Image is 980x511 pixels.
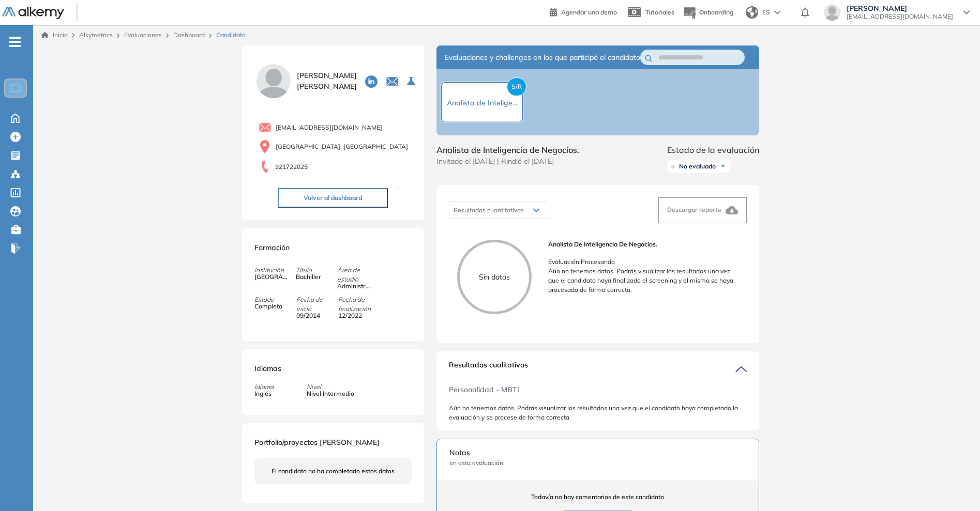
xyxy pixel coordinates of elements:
[307,389,354,398] span: Nivel Intermedio
[550,5,617,18] a: Agendar una demo
[173,31,205,39] a: Dashboard
[460,272,529,283] p: Sin datos
[337,282,372,291] span: Administración de empresas
[667,144,759,156] span: Estado de la evaluación
[41,30,68,40] a: Inicio
[124,31,162,39] a: Evaluaciones
[2,7,64,20] img: Logo
[254,302,290,311] span: Completo
[79,31,113,39] span: Alkymetrics
[548,267,738,295] p: Aún no tenemos datos. Podrás visualizar los resultados una vez que el candidato haya finalizado e...
[762,8,770,17] span: ES
[679,162,716,171] span: No evaluado
[928,461,980,511] iframe: Chat Widget
[254,272,290,282] span: [GEOGRAPHIC_DATA]
[296,311,331,320] span: 09/2014
[548,240,738,249] span: Analista de Inteligencia de Negocios.
[296,272,331,282] span: Bachiller
[337,266,379,284] span: Área de estudio
[449,360,528,376] span: Resultados cualitativos
[449,384,519,395] span: Personalidad - MBTI
[254,364,281,373] span: Idiomas
[667,206,721,213] span: Descargar reporte
[746,6,758,19] img: world
[847,4,953,12] span: [PERSON_NAME]
[645,8,674,16] span: Tutoriales
[720,163,726,169] img: Ícono de flecha
[9,41,21,43] i: -
[658,197,747,223] button: Descargar reporte
[454,206,524,214] span: Resultados cuantitativos
[254,62,293,100] img: PROFILE_MENU_LOGO_USER
[507,78,526,96] span: S/R
[447,98,517,107] span: Analista de Intelige...
[254,266,296,275] span: Institución
[699,8,733,16] span: Onboarding
[307,382,354,392] span: Nivel
[297,70,357,92] span: [PERSON_NAME] [PERSON_NAME]
[276,123,382,132] span: [EMAIL_ADDRESS][DOMAIN_NAME]
[449,458,746,468] span: en esta evaluación
[254,438,380,447] span: Portfolio/proyectos [PERSON_NAME]
[847,12,953,21] span: [EMAIL_ADDRESS][DOMAIN_NAME]
[683,2,733,24] button: Onboarding
[216,30,246,40] span: Candidato
[449,492,746,502] span: Todavía no hay comentarios de este candidato
[296,295,338,314] span: Fecha de inicio
[928,461,980,511] div: Widget de chat
[272,467,395,476] span: El candidato no ha completado estos datos
[254,243,290,252] span: Formación
[449,447,746,458] span: Notas
[436,144,579,156] span: Analista de Inteligencia de Negocios.
[338,295,380,314] span: Fecha de finalización
[275,162,308,172] span: 921722025
[296,266,337,275] span: Título
[254,382,274,392] span: Idioma
[436,156,579,167] span: Invitado el [DATE] | Rindió el [DATE]
[445,52,640,63] span: Evaluaciones y challenges en los que participó el candidato
[278,188,388,208] button: Volver al dashboard
[561,8,617,16] span: Agendar una demo
[774,10,780,14] img: arrow
[254,295,296,304] span: Estado
[449,404,747,422] span: Aún no tenemos datos. Podrás visualizar los resultados una vez que el candidato haya completado l...
[254,389,274,398] span: Inglés
[338,311,373,320] span: 12/2022
[276,142,408,151] span: [GEOGRAPHIC_DATA], [GEOGRAPHIC_DATA]
[548,257,738,267] p: Evaluación : Procesando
